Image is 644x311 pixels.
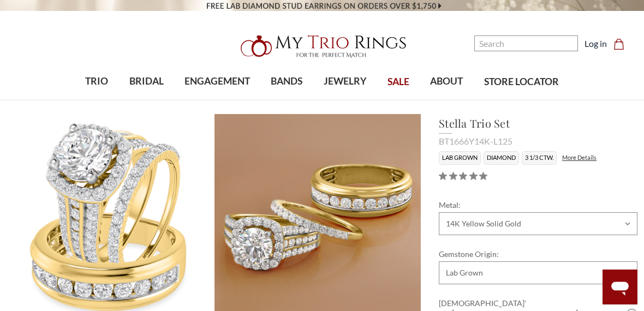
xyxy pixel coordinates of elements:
div: BT1666Y14K-L125 [439,135,637,148]
a: My Trio Rings [187,29,457,64]
a: More Details [562,154,597,161]
button: submenu toggle [91,99,102,100]
a: Cart with 0 items [613,37,631,50]
span: STORE LOCATOR [484,75,559,89]
a: BANDS [260,64,313,99]
h1: Stella Trio Set [439,115,637,131]
span: SALE [387,75,409,89]
a: JEWELRY [313,64,377,99]
span: JEWELRY [324,74,367,88]
a: ENGAGEMENT [174,64,260,99]
label: Metal: [439,199,637,211]
a: TRIO [75,64,118,99]
a: BRIDAL [118,64,174,99]
input: Search [474,35,578,51]
img: My Trio Rings [235,29,409,64]
span: TRIO [85,74,108,88]
label: Gemstone Origin: [439,248,637,260]
a: Log in [585,37,607,50]
li: Lab Grown [439,151,481,165]
svg: cart.cart_preview [613,39,624,50]
a: ABOUT [420,64,473,99]
li: 3 1/3 CTW. [522,151,557,165]
button: submenu toggle [281,99,292,100]
button: submenu toggle [339,99,350,100]
a: STORE LOCATOR [474,64,569,100]
span: ABOUT [430,74,463,88]
button: submenu toggle [212,99,223,100]
button: submenu toggle [441,99,452,100]
button: submenu toggle [141,99,152,100]
span: BRIDAL [129,74,164,88]
a: SALE [377,64,420,100]
span: BANDS [271,74,302,88]
span: ENGAGEMENT [184,74,250,88]
li: Diamond [484,151,519,165]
